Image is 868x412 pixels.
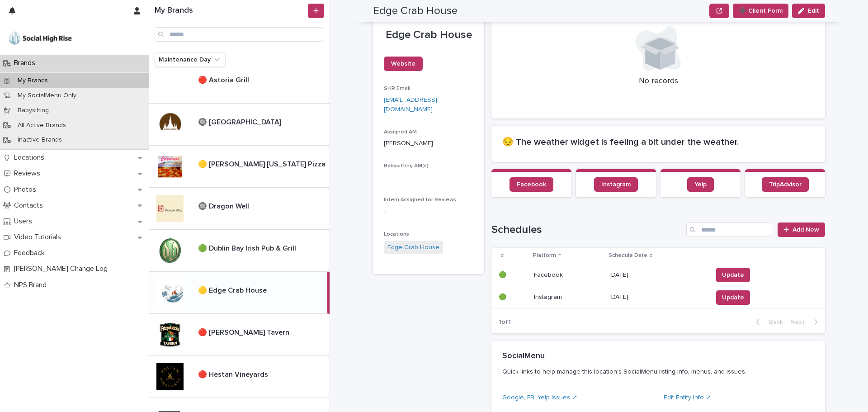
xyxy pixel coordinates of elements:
[10,265,115,273] p: [PERSON_NAME] Change Log
[808,8,819,14] span: Edit
[694,181,707,188] span: Yelp
[502,76,814,86] p: No records
[10,153,52,162] p: Locations
[502,351,545,361] h2: SocialMenu
[10,92,84,99] p: My SocialMenu Only
[7,29,73,47] img: o5DnuTxEQV6sW9jFYBBf
[384,57,423,71] a: Website
[491,311,518,333] p: 1 of 1
[499,270,508,279] p: 🟢
[664,394,711,401] a: Edit Entity Info ↗
[149,146,330,188] a: 🟡 [PERSON_NAME] [US_STATE] Pizza🟡 [PERSON_NAME] [US_STATE] Pizza
[10,107,56,114] p: Babysitting
[149,62,330,104] a: 🔴 Astoria Grill🔴 Astoria Grill
[149,104,330,146] a: 🔘 [GEOGRAPHIC_DATA]🔘 [GEOGRAPHIC_DATA]
[149,356,330,398] a: 🔴 Hestan Vineyards🔴 Hestan Vineyards
[787,318,825,326] button: Next
[10,185,43,194] p: Photos
[10,59,42,67] p: Brands
[534,292,564,301] p: Instagram
[716,290,750,305] button: Update
[384,173,473,183] p: -
[10,281,54,289] p: NPS Brand
[149,314,330,356] a: 🔴 [PERSON_NAME] Tavern🔴 [PERSON_NAME] Tavern
[10,122,73,129] p: All Active Brands
[198,200,251,211] p: 🔘 Dragon Well
[391,61,415,67] span: Website
[534,270,565,279] p: Facebook
[722,270,744,279] span: Update
[686,223,772,237] input: Search
[384,207,473,217] p: -
[609,251,647,260] p: Schedule Date
[198,327,291,337] p: 🔴 [PERSON_NAME] Tavern
[384,97,437,113] a: [EMAIL_ADDRESS][DOMAIN_NAME]
[502,137,814,147] h2: 😔 The weather widget is feeling a bit under the weather.
[198,74,251,85] p: 🔴 Astoria Grill
[10,169,47,178] p: Reviews
[790,319,810,325] span: Next
[491,264,825,286] tr: 🟢🟢 FacebookFacebook [DATE]Update
[739,6,783,15] span: ➕ Client Form
[716,268,750,282] button: Update
[778,223,825,237] a: Add New
[155,27,324,42] input: Search
[769,181,802,188] span: TripAdvisor
[10,136,69,144] p: Inactive Brands
[198,242,298,253] p: 🟢 Dublin Bay Irish Pub & Grill
[198,284,269,295] p: 🟡 Edge Crab House
[749,318,787,326] button: Back
[491,223,683,237] h1: Schedules
[594,177,638,192] a: Instagram
[793,227,819,233] span: Add New
[10,217,39,226] p: Users
[384,197,456,203] span: Intern Assigned for Reviews
[10,201,50,210] p: Contacts
[198,116,283,127] p: 🔘 [GEOGRAPHIC_DATA]
[149,272,330,314] a: 🟡 Edge Crab House🟡 Edge Crab House
[387,243,439,252] a: Edge Crab House
[149,230,330,272] a: 🟢 Dublin Bay Irish Pub & Grill🟢 Dublin Bay Irish Pub & Grill
[502,368,811,376] p: Quick links to help manage this location's SocialMenu listing info, menus, and issues.
[491,286,825,309] tr: 🟢🟢 InstagramInstagram [DATE]Update
[609,271,705,279] p: [DATE]
[198,369,270,379] p: 🔴 Hestan Vineyards
[762,177,809,192] a: TripAdvisor
[601,181,631,188] span: Instagram
[687,177,714,192] a: Yelp
[149,188,330,230] a: 🔘 Dragon Well🔘 Dragon Well
[373,5,458,18] h2: Edge Crab House
[764,319,783,325] span: Back
[533,251,556,260] p: Platform
[509,177,553,192] a: Facebook
[384,139,473,148] p: [PERSON_NAME]
[792,4,825,18] button: Edit
[10,233,68,242] p: Video Tutorials
[10,77,55,85] p: My Brands
[499,292,508,301] p: 🟢
[384,232,409,237] span: Locations
[384,86,410,91] span: SHR Email
[198,158,327,169] p: 🟡 [PERSON_NAME] [US_STATE] Pizza
[155,6,306,16] h1: My Brands
[384,129,417,135] span: Assigned AM
[609,294,705,301] p: [DATE]
[155,52,226,67] button: Maintenance Day
[722,293,744,302] span: Update
[10,249,52,257] p: Feedback
[384,28,473,42] p: Edge Crab House
[384,163,429,169] span: Babysitting AM(s)
[502,394,577,401] a: Google, FB, Yelp Issues ↗
[733,4,788,18] button: ➕ Client Form
[517,181,546,188] span: Facebook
